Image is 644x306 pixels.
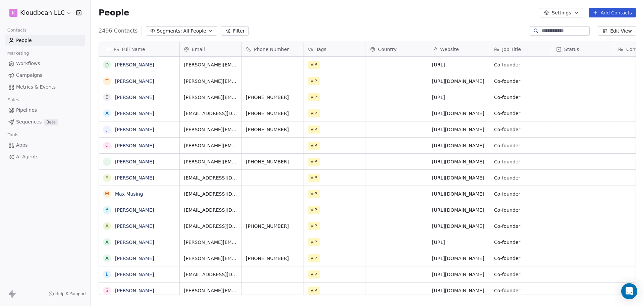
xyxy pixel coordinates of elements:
[5,151,85,162] a: AI Agents
[99,42,179,56] div: Full Name
[5,35,85,46] a: People
[432,288,484,293] a: [URL][DOMAIN_NAME]
[366,42,428,56] div: Country
[16,107,37,114] span: Pipelines
[184,174,237,181] span: [EMAIL_ADDRESS][DOMAIN_NAME]
[242,42,304,56] div: Phone Number
[308,77,320,85] span: VIP
[184,287,237,294] span: [PERSON_NAME][EMAIL_ADDRESS][DOMAIN_NAME]
[184,78,237,85] span: [PERSON_NAME][EMAIL_ADDRESS][DOMAIN_NAME]
[428,42,490,56] div: Website
[494,142,548,149] span: Co-founder
[115,272,154,277] a: [PERSON_NAME]
[99,27,138,35] span: 2496 Contacts
[180,42,241,56] div: Email
[183,28,206,35] span: All People
[184,126,237,133] span: [PERSON_NAME][EMAIL_ADDRESS][DOMAIN_NAME]
[16,37,32,44] span: People
[115,143,154,148] a: [PERSON_NAME]
[494,110,548,117] span: Co-founder
[246,110,300,117] span: [PHONE_NUMBER]
[494,174,548,181] span: Co-founder
[589,8,636,17] button: Add Contacts
[494,158,548,165] span: Co-founder
[432,143,484,148] a: [URL][DOMAIN_NAME]
[494,191,548,197] span: Co-founder
[5,130,21,140] span: Tools
[105,222,109,229] div: A
[184,207,237,213] span: [EMAIL_ADDRESS][DOMAIN_NAME]
[44,119,58,125] span: Beta
[49,291,86,297] a: Help & Support
[184,271,237,278] span: [EMAIL_ADDRESS][DOMAIN_NAME]
[540,8,583,17] button: Settings
[122,46,145,53] span: Full Name
[432,127,484,132] a: [URL][DOMAIN_NAME]
[432,111,484,116] a: [URL][DOMAIN_NAME]
[246,126,300,133] span: [PHONE_NUMBER]
[115,288,154,293] a: [PERSON_NAME]
[4,48,32,58] span: Marketing
[308,142,320,150] span: VIP
[494,94,548,101] span: Co-founder
[105,206,109,213] div: B
[105,190,109,197] div: M
[115,175,154,181] a: [PERSON_NAME]
[16,60,40,67] span: Workflows
[115,207,154,213] a: [PERSON_NAME]
[494,239,548,246] span: Co-founder
[432,62,445,67] a: [URL]
[184,239,237,246] span: [PERSON_NAME][EMAIL_ADDRESS]
[184,191,237,197] span: [EMAIL_ADDRESS][DOMAIN_NAME]
[254,46,289,53] span: Phone Number
[106,94,109,101] div: S
[16,72,42,79] span: Campaigns
[184,223,237,229] span: [EMAIL_ADDRESS][DOMAIN_NAME]
[99,8,129,18] span: People
[494,287,548,294] span: Co-founder
[432,240,445,245] a: [URL]
[106,78,109,85] div: T
[115,223,154,229] a: [PERSON_NAME]
[432,159,484,164] a: [URL][DOMAIN_NAME]
[12,9,15,16] span: k
[494,207,548,213] span: Co-founder
[246,223,300,229] span: [PHONE_NUMBER]
[184,110,237,117] span: [EMAIL_ADDRESS][DOMAIN_NAME]
[494,126,548,133] span: Co-founder
[246,94,300,101] span: [PHONE_NUMBER]
[308,158,320,166] span: VIP
[184,158,237,165] span: [PERSON_NAME][EMAIL_ADDRESS][DOMAIN_NAME]
[308,270,320,278] span: VIP
[105,174,109,181] div: A
[106,287,109,294] div: S
[308,222,320,230] span: VIP
[494,78,548,85] span: Co-founder
[105,110,109,117] div: A
[308,125,320,134] span: VIP
[432,256,484,261] a: [URL][DOMAIN_NAME]
[5,140,85,151] a: Apps
[115,159,154,164] a: [PERSON_NAME]
[440,46,459,53] span: Website
[105,239,109,246] div: A
[115,127,154,132] a: [PERSON_NAME]
[308,174,320,182] span: VIP
[494,271,548,278] span: Co-founder
[308,287,320,295] span: VIP
[115,111,154,116] a: [PERSON_NAME]
[246,255,300,262] span: [PHONE_NUMBER]
[115,79,154,84] a: [PERSON_NAME]
[221,26,249,36] button: Filter
[16,118,42,125] span: Sequences
[55,291,86,297] span: Help & Support
[115,240,154,245] a: [PERSON_NAME]
[552,42,614,56] div: Status
[308,254,320,262] span: VIP
[432,207,484,213] a: [URL][DOMAIN_NAME]
[494,61,548,68] span: Co-founder
[106,271,108,278] div: L
[494,255,548,262] span: Co-founder
[184,61,237,68] span: [PERSON_NAME][EMAIL_ADDRESS]
[378,46,397,53] span: Country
